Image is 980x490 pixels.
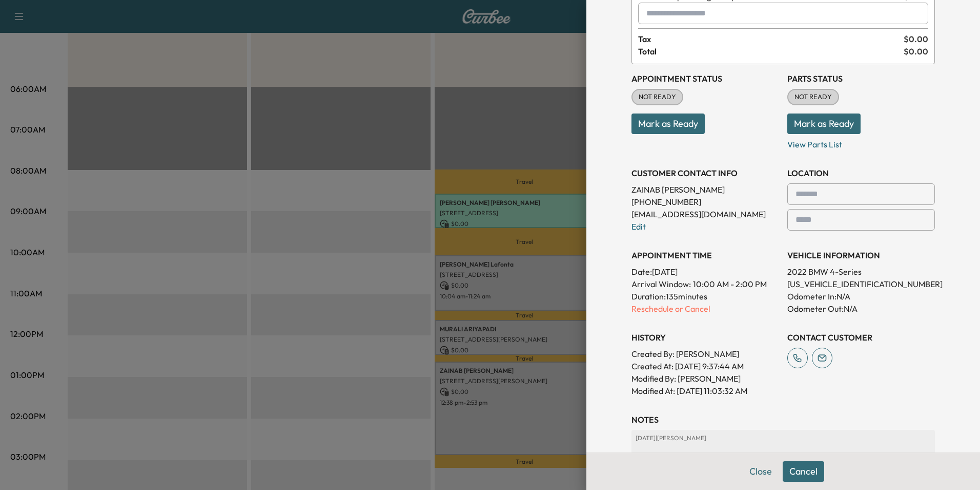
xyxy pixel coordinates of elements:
[636,434,931,442] p: [DATE] | [PERSON_NAME]
[631,290,779,303] p: Duration: 135 minutes
[787,249,935,261] h3: VEHICLE INFORMATION
[693,278,767,290] span: 10:00 AM - 2:00 PM
[631,331,779,344] h3: History
[631,348,779,360] p: Created By : [PERSON_NAME]
[638,45,904,58] span: Total
[787,331,935,344] h3: CONTACT CUSTOMER
[787,278,935,290] p: [US_VEHICLE_IDENTIFICATION_NUMBER]
[631,183,779,196] p: ZAINAB [PERSON_NAME]
[631,114,705,134] button: Mark as Ready
[787,303,935,315] p: Odometer Out: N/A
[787,167,935,179] h3: LOCATION
[632,92,682,102] span: NOT READY
[631,266,779,278] p: Date: [DATE]
[638,33,904,45] span: Tax
[631,249,779,261] h3: APPOINTMENT TIME
[787,114,861,134] button: Mark as Ready
[787,72,935,85] h3: Parts Status
[631,221,646,232] a: Edit
[631,167,779,179] h3: CUSTOMER CONTACT INFO
[631,196,779,208] p: [PHONE_NUMBER]
[904,45,928,58] span: $ 0.00
[904,33,928,45] span: $ 0.00
[787,290,935,303] p: Odometer In: N/A
[631,372,779,385] p: Modified By : [PERSON_NAME]
[631,278,779,290] p: Arrival Window:
[636,446,931,465] div: MID DAY
[631,360,779,372] p: Created At : [DATE] 9:37:44 AM
[783,461,824,482] button: Cancel
[631,208,779,220] p: [EMAIL_ADDRESS][DOMAIN_NAME]
[631,72,779,85] h3: Appointment Status
[787,266,935,278] p: 2022 BMW 4-Series
[631,303,779,315] p: Reschedule or Cancel
[787,134,935,150] p: View Parts List
[631,413,935,426] h3: NOTES
[788,92,838,102] span: NOT READY
[631,385,779,397] p: Modified At : [DATE] 11:03:32 AM
[743,461,779,482] button: Close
